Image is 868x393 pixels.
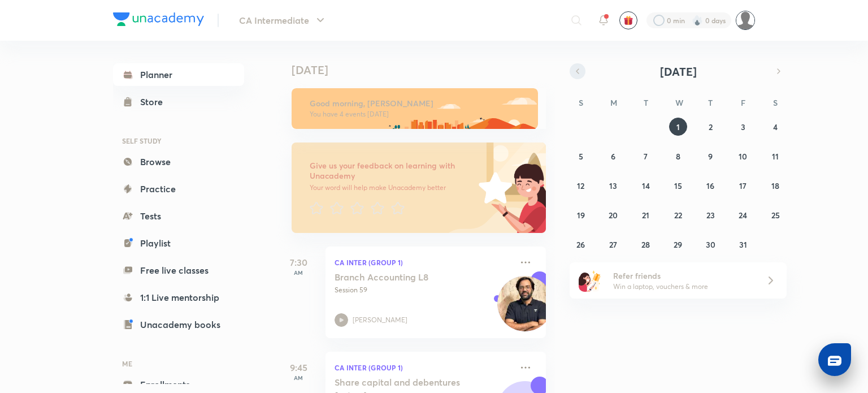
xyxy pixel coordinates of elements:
button: October 16, 2025 [701,176,719,195]
h6: Good morning, [PERSON_NAME] [310,98,528,109]
button: October 23, 2025 [701,206,719,224]
p: You have 4 events [DATE] [310,110,528,119]
button: October 13, 2025 [604,176,622,195]
button: October 8, 2025 [669,147,687,165]
abbr: October 3, 2025 [741,122,745,132]
button: October 31, 2025 [734,235,752,253]
abbr: October 6, 2025 [611,151,615,162]
img: avatar [623,15,633,25]
abbr: October 10, 2025 [739,151,747,162]
abbr: October 2, 2025 [709,122,713,132]
abbr: October 19, 2025 [577,210,585,221]
abbr: October 24, 2025 [739,210,747,221]
abbr: October 27, 2025 [609,239,617,250]
span: [DATE] [660,64,697,79]
p: AM [276,269,321,276]
img: Company Logo [113,12,204,26]
button: October 28, 2025 [637,235,655,253]
img: streak [692,15,703,26]
img: Rashi Maheshwari [736,11,755,30]
h6: SELF STUDY [113,131,244,150]
button: October 22, 2025 [669,206,687,224]
div: Store [140,95,170,109]
button: October 14, 2025 [637,176,655,195]
button: avatar [619,11,637,29]
button: October 24, 2025 [734,206,752,224]
button: October 3, 2025 [734,118,752,136]
button: [DATE] [585,63,771,79]
abbr: October 18, 2025 [771,180,779,191]
a: Store [113,90,244,113]
abbr: October 7, 2025 [644,151,648,162]
h6: Give us your feedback on learning with Unacademy [310,161,475,181]
button: October 21, 2025 [637,206,655,224]
abbr: October 25, 2025 [771,210,780,221]
button: October 26, 2025 [572,235,590,253]
img: morning [292,88,538,129]
abbr: Monday [610,97,617,108]
abbr: October 9, 2025 [708,151,713,162]
button: October 25, 2025 [766,206,784,224]
a: Browse [113,150,244,173]
abbr: October 11, 2025 [772,151,779,162]
button: October 27, 2025 [604,235,622,253]
p: [PERSON_NAME] [353,315,407,325]
a: 1:1 Live mentorship [113,286,244,309]
a: Company Logo [113,12,204,29]
h5: Branch Accounting L8 [335,271,475,283]
button: October 6, 2025 [604,147,622,165]
button: October 2, 2025 [701,118,719,136]
button: October 7, 2025 [637,147,655,165]
a: Planner [113,63,244,86]
p: Your word will help make Unacademy better [310,183,475,192]
abbr: October 31, 2025 [739,239,747,250]
h6: ME [113,354,244,373]
a: Tests [113,205,244,227]
button: October 5, 2025 [572,147,590,165]
img: referral [579,269,601,292]
abbr: October 5, 2025 [579,151,583,162]
abbr: October 13, 2025 [609,180,617,191]
abbr: Tuesday [644,97,648,108]
abbr: October 30, 2025 [706,239,715,250]
a: Free live classes [113,259,244,282]
button: October 1, 2025 [669,118,687,136]
button: October 18, 2025 [766,176,784,195]
abbr: October 23, 2025 [706,210,715,221]
p: AM [276,374,321,381]
p: Session 59 [335,285,512,295]
abbr: October 26, 2025 [576,239,585,250]
button: October 12, 2025 [572,176,590,195]
h5: 9:45 [276,361,321,374]
abbr: Wednesday [675,97,683,108]
button: October 15, 2025 [669,176,687,195]
button: October 9, 2025 [701,147,719,165]
abbr: October 22, 2025 [674,210,682,221]
abbr: October 21, 2025 [642,210,649,221]
h4: [DATE] [292,63,557,77]
abbr: October 16, 2025 [706,180,714,191]
button: October 20, 2025 [604,206,622,224]
abbr: October 29, 2025 [674,239,682,250]
button: CA Intermediate [232,9,334,32]
p: Win a laptop, vouchers & more [613,282,752,292]
abbr: Thursday [708,97,713,108]
abbr: October 15, 2025 [674,180,682,191]
button: October 19, 2025 [572,206,590,224]
abbr: October 8, 2025 [676,151,680,162]
button: October 29, 2025 [669,235,687,253]
button: October 11, 2025 [766,147,784,165]
button: October 4, 2025 [766,118,784,136]
p: CA Inter (Group 1) [335,256,512,269]
p: CA Inter (Group 1) [335,361,512,374]
abbr: October 17, 2025 [739,180,747,191]
button: October 30, 2025 [701,235,719,253]
abbr: October 14, 2025 [642,180,650,191]
abbr: October 20, 2025 [609,210,618,221]
h6: Refer friends [613,270,752,282]
a: Practice [113,178,244,200]
abbr: October 4, 2025 [773,122,778,132]
abbr: Friday [741,97,745,108]
h5: Share capital and debentures [335,377,475,388]
h5: 7:30 [276,256,321,269]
